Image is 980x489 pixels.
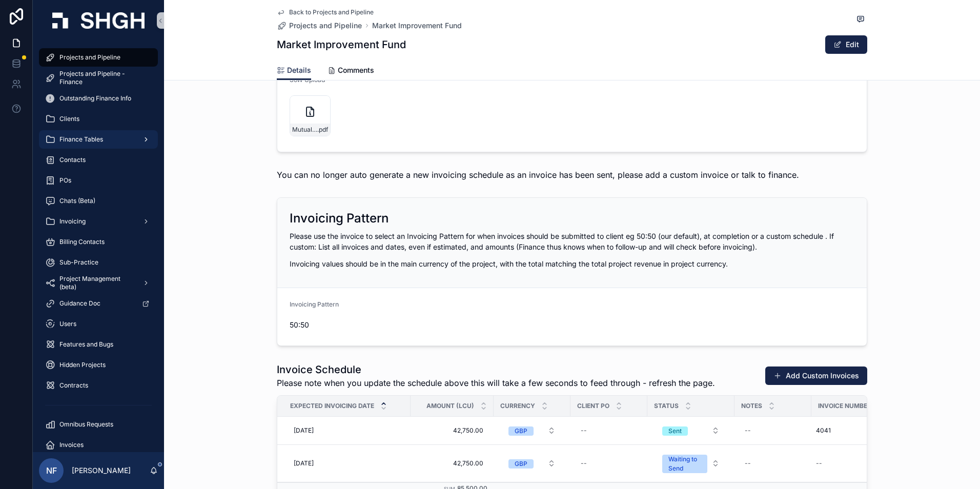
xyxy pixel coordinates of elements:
[277,8,374,16] a: Back to Projects and Pipeline
[39,294,158,313] a: Guidance Doc
[289,21,362,31] span: Projects and Pipeline
[500,402,535,410] span: Currency
[46,464,57,477] span: NF
[39,110,158,128] a: Clients
[500,421,564,440] button: Select Button
[39,376,158,395] a: Contracts
[668,426,682,436] div: Sent
[59,340,113,349] span: Features and Bugs
[59,70,148,86] span: Projects and Pipeline - Finance
[294,426,314,435] span: [DATE]
[39,436,158,454] a: Invoices
[277,37,406,52] h1: Market Improvement Fund
[581,459,587,467] div: --
[668,455,701,473] div: Waiting to Send
[39,233,158,251] a: Billing Contacts
[59,238,105,246] span: Billing Contacts
[816,426,831,435] span: 4041
[294,459,314,467] span: [DATE]
[39,253,158,272] a: Sub-Practice
[426,402,474,410] span: Amount (LCU)
[39,315,158,333] a: Users
[39,69,158,87] a: Projects and Pipeline - Finance
[290,300,339,308] span: Invoicing Pattern
[39,415,158,434] a: Omnibus Requests
[59,197,95,205] span: Chats (Beta)
[515,459,527,468] div: GBP
[59,217,86,226] span: Invoicing
[765,366,867,385] button: Add Custom Invoices
[59,135,103,144] span: Finance Tables
[277,169,799,181] h4: You can no longer auto generate a new invoicing schedule as an invoice has been sent, please add ...
[39,274,158,292] a: Project Management (beta)
[59,94,131,103] span: Outstanding Finance Info
[59,176,71,185] span: POs
[515,426,527,436] div: GBP
[39,48,158,67] a: Projects and Pipeline
[33,41,164,452] div: scrollable content
[825,35,867,54] button: Edit
[39,356,158,374] a: Hidden Projects
[59,53,120,62] span: Projects and Pipeline
[290,320,425,330] span: 50:50
[372,21,462,31] a: Market Improvement Fund
[500,454,564,473] button: Select Button
[59,381,88,390] span: Contracts
[277,21,362,31] a: Projects and Pipeline
[292,126,317,134] span: Mutual_Confidentiality_Agreement_-_PF_-_Employee_Stonehaven_signed.docx
[277,377,715,389] span: Please note when you update the schedule above this will take a few seconds to feed through - ref...
[421,426,483,435] span: 42,750.00
[59,441,84,449] span: Invoices
[39,212,158,231] a: Invoicing
[745,426,751,435] div: --
[59,115,79,123] span: Clients
[277,362,715,377] h1: Invoice Schedule
[328,61,374,81] a: Comments
[39,171,158,190] a: POs
[59,275,134,291] span: Project Management (beta)
[745,459,751,467] div: --
[72,465,131,476] p: [PERSON_NAME]
[338,65,374,75] span: Comments
[39,89,158,108] a: Outstanding Finance Info
[654,402,679,410] span: Status
[421,459,483,467] span: 42,750.00
[654,421,728,440] button: Select Button
[290,402,374,410] span: Expected Invoicing Date
[39,192,158,210] a: Chats (Beta)
[741,402,762,410] span: Notes
[59,361,106,369] span: Hidden Projects
[59,420,113,429] span: Omnibus Requests
[39,130,158,149] a: Finance Tables
[287,65,311,75] span: Details
[581,426,587,435] div: --
[290,258,854,269] p: Invoicing values should be in the main currency of the project, with the total matching the total...
[39,335,158,354] a: Features and Bugs
[59,258,98,267] span: Sub-Practice
[816,459,822,467] div: --
[289,8,374,16] span: Back to Projects and Pipeline
[52,12,145,29] img: App logo
[577,402,609,410] span: Client PO
[59,320,76,328] span: Users
[277,61,311,80] a: Details
[39,151,158,169] a: Contacts
[59,156,86,164] span: Contacts
[59,299,100,308] span: Guidance Doc
[290,210,389,227] h2: Invoicing Pattern
[654,450,728,477] button: Select Button
[818,402,871,410] span: Invoice Number
[290,231,854,252] p: Please use the invoice to select an Invoicing Pattern for when invoices should be submitted to cl...
[317,126,328,134] span: .pdf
